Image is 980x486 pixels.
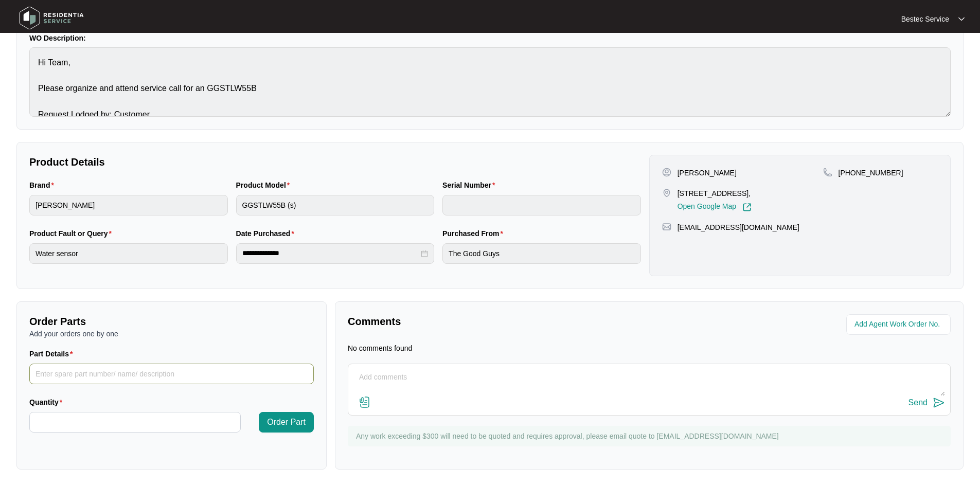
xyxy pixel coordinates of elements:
a: Open Google Map [678,203,752,212]
button: Order Part [259,412,314,433]
label: Part Details [29,349,77,359]
img: map-pin [662,222,671,231]
span: Order Part [267,416,306,428]
p: WO Description: [29,33,951,43]
label: Product Fault or Query [29,228,116,239]
input: Brand [29,195,228,215]
label: Date Purchased [236,228,298,239]
img: send-icon.svg [933,397,945,409]
label: Product Model [236,180,294,190]
img: Link-External [742,203,752,212]
input: Product Model [236,195,435,215]
p: No comments found [348,343,412,353]
input: Quantity [30,412,240,432]
p: Product Details [29,155,641,169]
p: Add your orders one by one [29,329,314,339]
input: Date Purchased [242,248,419,259]
label: Brand [29,180,58,190]
img: file-attachment-doc.svg [359,396,371,408]
p: Comments [348,314,642,329]
img: user-pin [662,168,671,177]
input: Add Agent Work Order No. [854,318,945,331]
input: Purchased From [442,243,641,264]
label: Purchased From [442,228,507,239]
img: residentia service logo [15,3,87,33]
p: Order Parts [29,314,314,329]
p: [EMAIL_ADDRESS][DOMAIN_NAME] [678,222,799,232]
label: Serial Number [442,180,499,190]
p: Any work exceeding $300 will need to be quoted and requires approval, please email quote to [EMAI... [356,431,946,441]
label: Quantity [29,397,66,407]
p: [STREET_ADDRESS], [678,188,752,199]
p: [PERSON_NAME] [678,168,737,178]
input: Serial Number [442,195,641,215]
div: Send [908,398,928,407]
img: dropdown arrow [958,16,965,22]
p: [PHONE_NUMBER] [839,168,903,178]
button: Send [908,396,945,410]
input: Part Details [29,364,314,384]
p: Bestec Service [901,14,949,24]
textarea: Hi Team, Please organize and attend service call for an GGSTLW55B Request Lodged by: Customer Pur... [29,47,951,117]
img: map-pin [662,188,671,197]
input: Product Fault or Query [29,243,228,264]
img: map-pin [823,168,832,177]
